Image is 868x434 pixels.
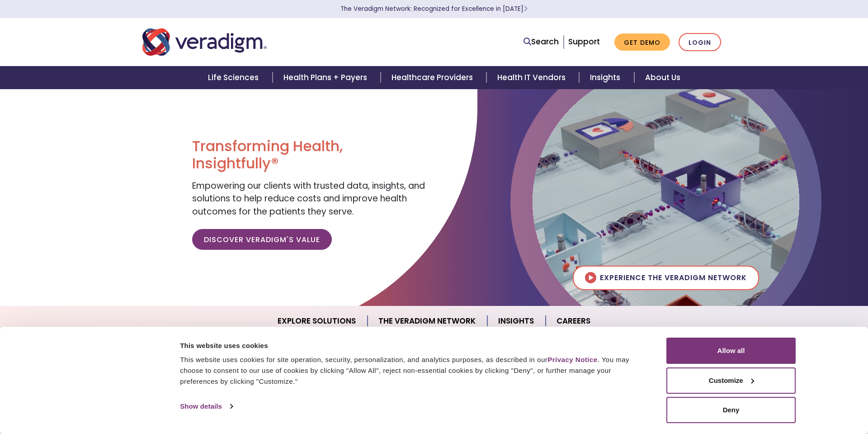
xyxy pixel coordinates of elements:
[180,354,646,387] div: This website uses cookies for site operation, security, personalization, and analytics purposes, ...
[524,5,528,13] span: Learn More
[192,229,332,250] a: Discover Veradigm's Value
[142,27,267,57] img: Veradigm logo
[666,367,796,394] button: Customize
[192,180,425,218] span: Empowering our clients with trusted data, insights, and solutions to help reduce costs and improv...
[368,310,487,333] a: The Veradigm Network
[679,33,721,52] a: Login
[273,66,381,89] a: Health Plans + Payers
[381,66,486,89] a: Healthcare Providers
[547,356,597,363] a: Privacy Notice
[340,5,528,13] a: The Veradigm Network: Recognized for Excellence in [DATE]Learn More
[666,397,796,423] button: Deny
[486,66,579,89] a: Health IT Vendors
[666,338,796,364] button: Allow all
[180,340,646,351] div: This website uses cookies
[180,400,232,413] a: Show details
[197,66,272,89] a: Life Sciences
[524,36,559,48] a: Search
[487,310,546,333] a: Insights
[267,310,368,333] a: Explore Solutions
[192,138,427,172] h1: Transforming Health, Insightfully®
[634,66,691,89] a: About Us
[579,66,634,89] a: Insights
[568,36,600,47] a: Support
[546,310,601,333] a: Careers
[614,33,670,51] a: Get Demo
